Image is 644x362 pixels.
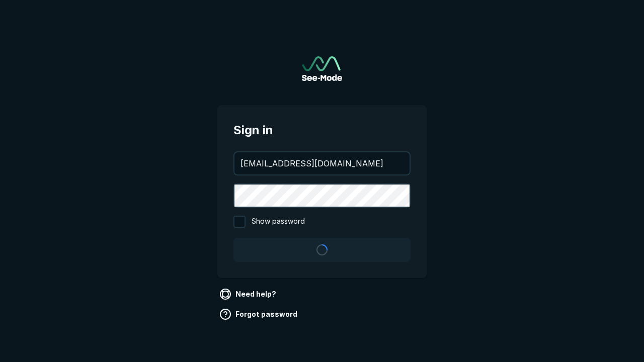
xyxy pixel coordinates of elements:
input: your@email.com [234,152,410,174]
span: Sign in [233,121,411,139]
span: Show password [252,216,305,228]
img: See-Mode Logo [302,56,342,81]
a: Forgot password [217,306,301,322]
a: Need help? [217,286,280,302]
a: Go to sign in [302,56,342,81]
